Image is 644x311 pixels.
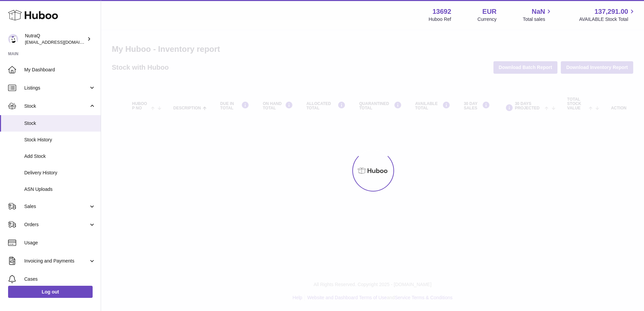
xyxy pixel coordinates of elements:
[8,286,93,298] a: Log out
[478,16,497,23] div: Currency
[24,103,89,109] span: Stock
[579,7,636,23] a: 137,291.00 AVAILABLE Stock Total
[432,7,451,16] strong: 13692
[24,186,96,193] span: ASN Uploads
[523,16,553,23] span: Total sales
[25,39,99,45] span: [EMAIL_ADDRESS][DOMAIN_NAME]
[24,67,96,73] span: My Dashboard
[429,16,451,23] div: Huboo Ref
[24,137,96,143] span: Stock History
[523,7,553,23] a: NaN Total sales
[24,85,89,91] span: Listings
[25,33,86,45] div: NutraQ
[24,203,89,210] span: Sales
[579,16,636,23] span: AVAILABLE Stock Total
[24,276,96,282] span: Cases
[24,240,96,246] span: Usage
[24,153,96,160] span: Add Stock
[24,258,89,264] span: Invoicing and Payments
[24,120,96,127] span: Stock
[532,7,545,16] span: NaN
[482,7,496,16] strong: EUR
[8,34,18,44] img: log@nutraq.com
[24,221,89,228] span: Orders
[24,170,96,176] span: Delivery History
[594,7,628,16] span: 137,291.00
